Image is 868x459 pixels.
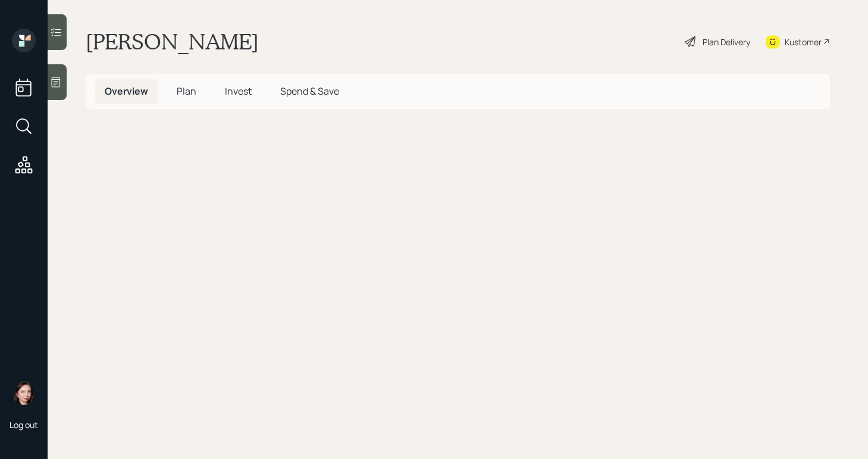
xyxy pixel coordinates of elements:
[10,419,38,430] div: Log out
[225,85,252,98] span: Invest
[105,85,148,98] span: Overview
[177,85,196,98] span: Plan
[703,36,750,48] div: Plan Delivery
[86,29,259,55] h1: [PERSON_NAME]
[280,85,339,98] span: Spend & Save
[12,381,36,405] img: aleksandra-headshot.png
[785,36,822,48] div: Kustomer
